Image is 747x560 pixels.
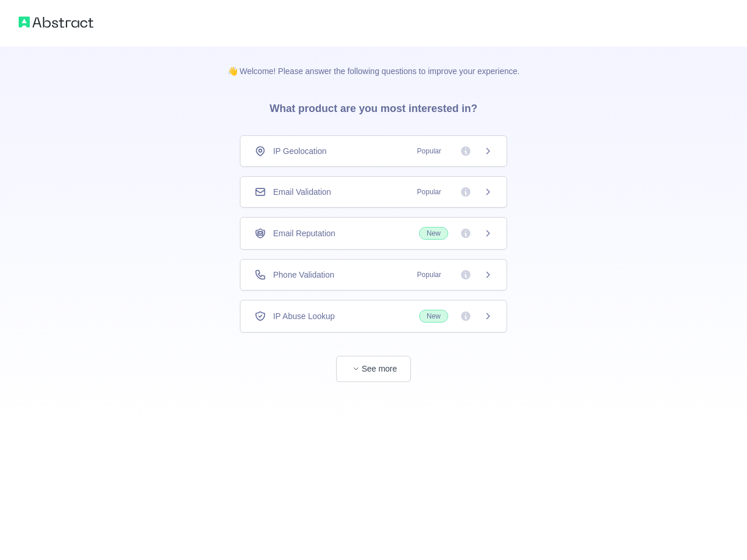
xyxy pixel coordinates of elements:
[419,227,448,240] span: New
[209,47,539,77] p: 👋 Welcome! Please answer the following questions to improve your experience.
[410,145,448,157] span: Popular
[251,77,496,135] h3: What product are you most interested in?
[336,356,411,382] button: See more
[419,310,448,323] span: New
[273,228,336,239] span: Email Reputation
[273,310,335,322] span: IP Abuse Lookup
[273,145,327,157] span: IP Geolocation
[273,186,331,198] span: Email Validation
[410,186,448,198] span: Popular
[273,269,334,281] span: Phone Validation
[410,269,448,281] span: Popular
[19,14,93,30] img: Abstract logo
